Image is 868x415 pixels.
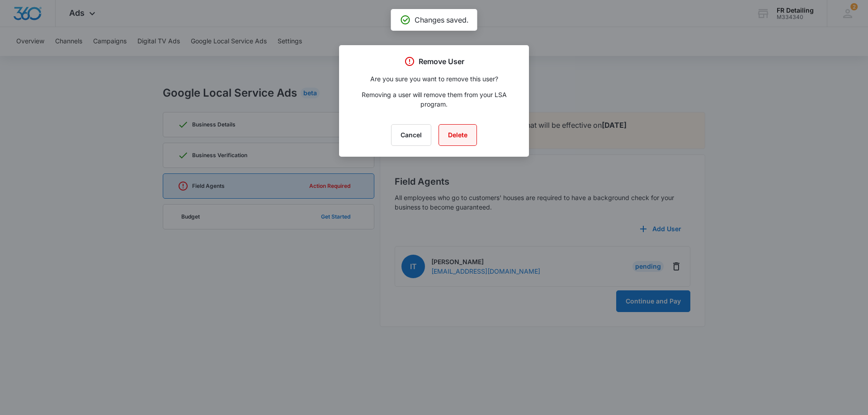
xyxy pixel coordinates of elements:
button: Cancel [391,124,431,146]
p: Changes saved. [415,14,468,25]
p: Remove User [419,56,464,67]
button: Delete [439,124,477,146]
p: Removing a user will remove them from your LSA program. [350,90,518,109]
p: Are you sure you want to remove this user? [350,74,518,84]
